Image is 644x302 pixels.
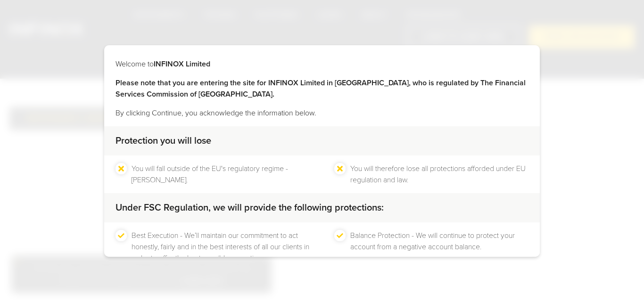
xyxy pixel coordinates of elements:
strong: Protection you will lose [116,135,211,147]
strong: Please note that you are entering the site for INFINOX Limited in [GEOGRAPHIC_DATA], who is regul... [116,78,526,99]
li: Best Execution - We’ll maintain our commitment to act honestly, fairly and in the best interests ... [132,230,310,264]
li: Balance Protection - We will continue to protect your account from a negative account balance. [350,230,528,264]
strong: Under FSC Regulation, we will provide the following protections: [116,202,384,213]
strong: INFINOX Limited [154,59,210,69]
li: You will fall outside of the EU's regulatory regime - [PERSON_NAME]. [132,163,310,186]
p: By clicking Continue, you acknowledge the information below. [116,107,528,119]
li: You will therefore lose all protections afforded under EU regulation and law. [350,163,528,186]
p: Welcome to [116,58,528,70]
